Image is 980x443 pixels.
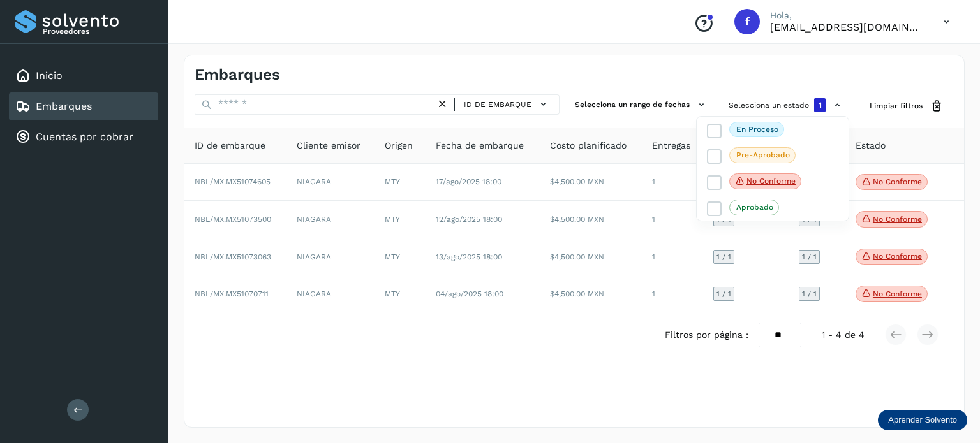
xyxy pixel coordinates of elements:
p: Aprobado [736,203,773,212]
p: Proveedores [43,27,153,36]
p: No conforme [746,177,796,185]
a: Inicio [36,69,63,82]
div: Cuentas por cobrar [9,123,158,151]
a: Cuentas por cobrar [36,131,133,143]
p: Pre-Aprobado [736,150,790,159]
div: Embarques [9,92,158,120]
p: En proceso [736,125,778,134]
div: Inicio [9,62,158,90]
div: Aprender Solvento [878,410,967,430]
a: Embarques [36,100,92,112]
p: Aprender Solvento [888,415,957,425]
